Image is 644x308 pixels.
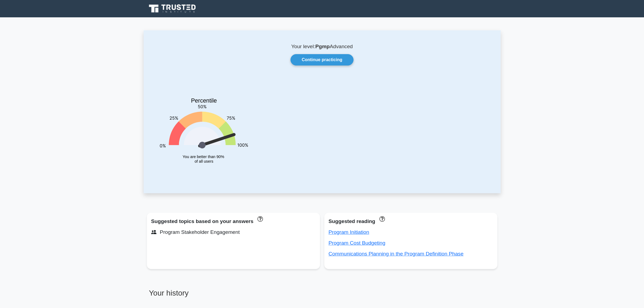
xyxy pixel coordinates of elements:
[191,97,217,104] text: Percentile
[378,216,385,221] a: These concepts have been answered less than 50% correct. The guides disapear when you answer ques...
[194,159,213,164] tspan: of all users
[151,217,316,226] div: Suggested topics based on your answers
[329,251,464,257] a: Communications Planning in the Program Definition Phase
[315,44,330,49] b: Pgmp
[157,43,488,50] p: Your level: Advanced
[183,155,224,159] tspan: You are better than 90%
[147,289,319,302] h3: Your history
[329,229,369,235] a: Program Initiation
[151,228,316,237] div: Program Stakeholder Engagement
[256,216,263,221] a: These topics have been answered less than 50% correct. Topics disapear when you answer questions ...
[329,217,493,226] div: Suggested reading
[290,54,353,65] a: Continue practicing
[329,240,385,246] a: Program Cost Budgeting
